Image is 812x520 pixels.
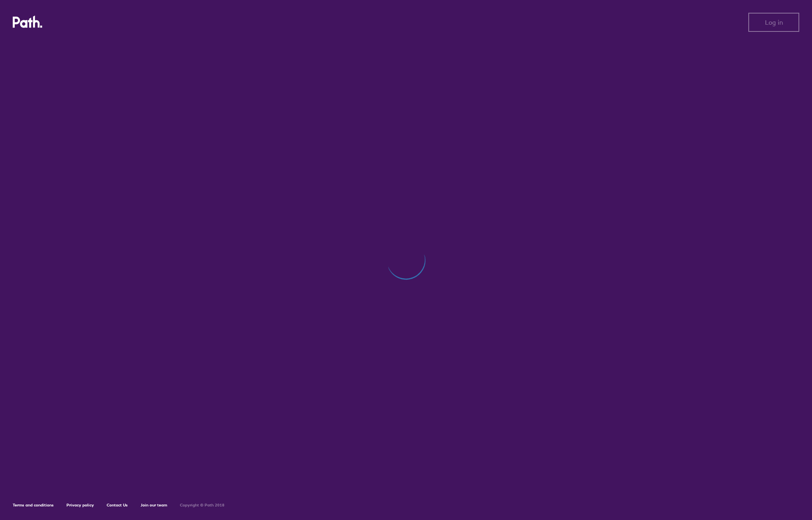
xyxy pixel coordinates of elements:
span: Log in [765,19,783,26]
h6: Copyright © Path 2018 [180,503,224,508]
button: Log in [748,13,799,32]
a: Privacy policy [66,502,94,508]
a: Contact Us [107,502,128,508]
a: Terms and conditions [13,502,54,508]
a: Join our team [141,502,167,508]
